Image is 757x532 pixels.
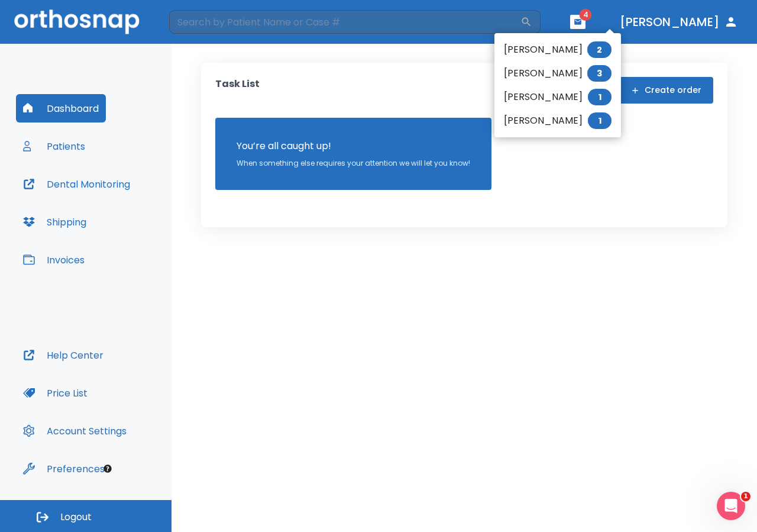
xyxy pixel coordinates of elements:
span: 1 [588,89,612,105]
span: 3 [587,65,612,82]
li: [PERSON_NAME] [494,62,621,85]
span: 1 [741,492,750,501]
span: 2 [587,41,612,58]
li: [PERSON_NAME] [494,85,621,109]
iframe: Intercom live chat [717,492,745,520]
li: [PERSON_NAME] [494,109,621,133]
li: [PERSON_NAME] [494,38,621,62]
span: 1 [588,112,612,129]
